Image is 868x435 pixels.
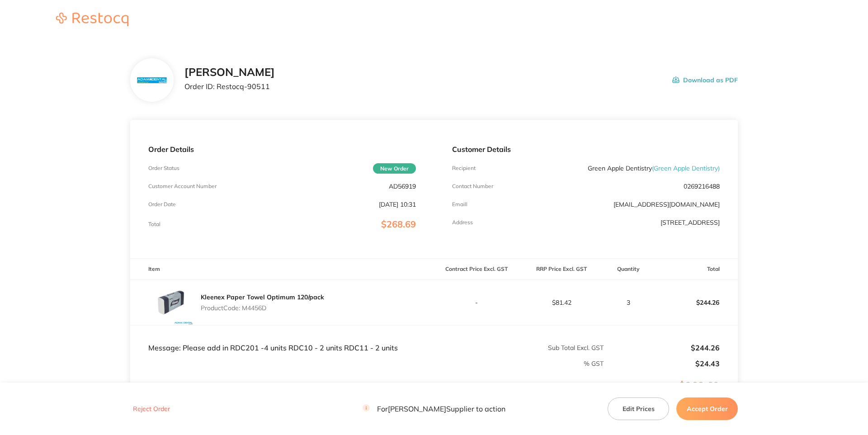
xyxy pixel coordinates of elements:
[137,77,166,83] img: N3hiYW42Mg
[201,293,324,301] a: Kleenex Paper Towel Optimum 120/pack
[434,299,519,306] p: -
[130,259,434,280] th: Item
[148,221,160,227] p: Total
[652,164,720,172] span: ( Green Apple Dentistry )
[148,183,217,189] p: Customer Account Number
[47,13,137,26] img: Restocq logo
[373,163,416,174] span: New Order
[604,344,720,352] p: $244.26
[130,325,434,352] td: Message: Please add in RDC201 -4 units RDC10 - 2 units RDC11 - 2 units
[452,201,467,208] p: Emaill
[604,299,652,306] p: 3
[684,183,720,190] p: 0269216488
[130,405,173,413] button: Reject Order
[148,201,176,208] p: Order Date
[676,397,738,420] button: Accept Order
[47,13,137,28] a: Restocq logo
[434,259,519,280] th: Contract Price Excl. GST
[660,219,720,226] p: [STREET_ADDRESS]
[452,183,493,189] p: Contact Number
[363,405,505,413] p: For [PERSON_NAME] Supplier to action
[184,66,275,79] h2: [PERSON_NAME]
[608,397,669,420] button: Edit Prices
[131,360,604,367] p: % GST
[672,66,738,94] button: Download as PDF
[604,380,737,411] p: $268.69
[653,292,737,313] p: $244.26
[452,145,720,153] p: Customer Details
[588,165,720,172] p: Green Apple Dentistry
[381,218,416,230] span: $268.69
[389,183,416,190] p: AD56919
[653,259,738,280] th: Total
[201,304,324,312] p: Product Code: M4456D
[434,344,604,351] p: Sub Total Excl. GST
[379,201,416,208] p: [DATE] 10:31
[148,280,193,325] img: anB1OGtpcw
[131,382,604,407] p: Sub Total ( 1 Items)
[613,200,720,208] a: [EMAIL_ADDRESS][DOMAIN_NAME]
[148,165,179,171] p: Order Status
[184,82,275,90] p: Order ID: Restocq- 90511
[604,359,720,368] p: $24.43
[148,145,416,153] p: Order Details
[519,259,604,280] th: RRP Price Excl. GST
[452,165,476,171] p: Recipient
[519,299,604,306] p: $81.42
[604,259,653,280] th: Quantity
[452,219,473,226] p: Address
